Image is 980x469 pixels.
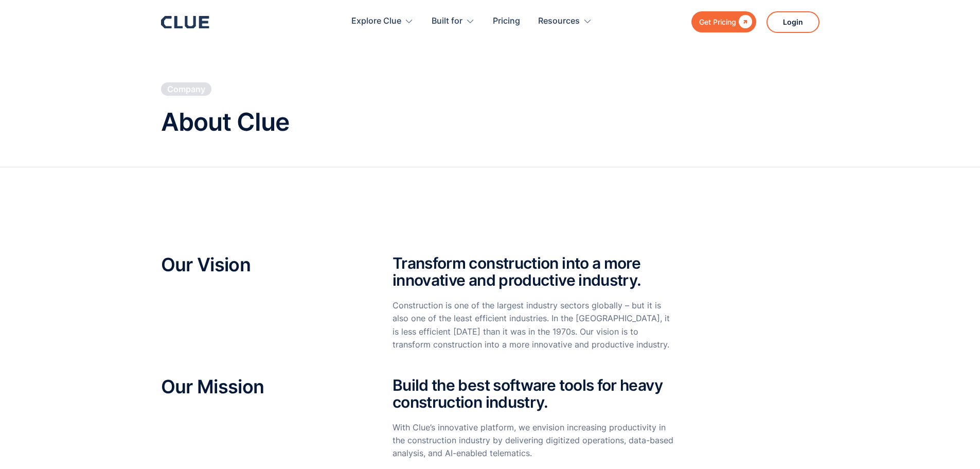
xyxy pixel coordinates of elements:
div: Built for [432,5,475,38]
div: Explore Clue [351,5,401,38]
div: Built for [432,5,462,38]
a: Pricing [493,5,520,38]
div: Explore Clue [351,5,414,38]
p: Construction is one of the largest industry sectors globally – but it is also one of the least ef... [393,299,675,351]
h2: Transform construction into a more innovative and productive industry. [393,255,675,289]
div:  [736,15,752,28]
div: Get Pricing [699,15,736,28]
h2: Our Vision [161,255,362,275]
h2: Build the best software tools for heavy construction industry. [393,377,675,411]
div: Resources [538,5,592,38]
a: Login [767,11,819,33]
div: Resources [538,5,580,38]
a: Get Pricing [691,11,756,32]
p: With Clue’s innovative platform, we envision increasing productivity in the construction industry... [393,421,675,460]
h2: Our Mission [161,377,362,397]
div: Company [167,83,205,95]
h1: About Clue [161,109,289,136]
